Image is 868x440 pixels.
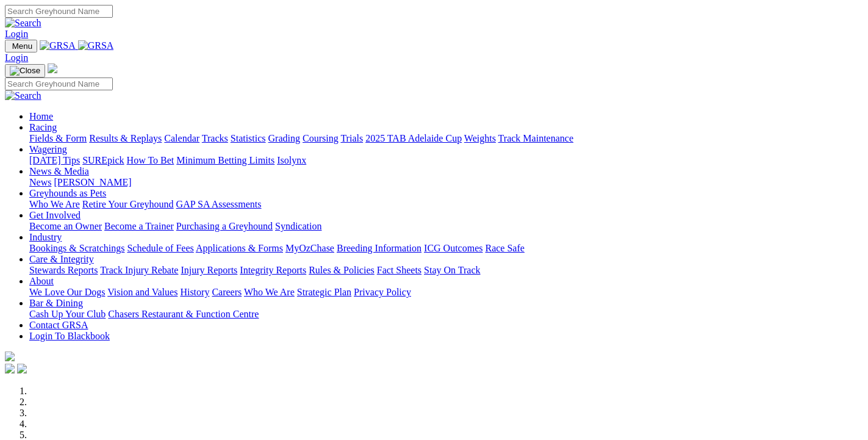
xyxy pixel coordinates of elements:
a: Fields & Form [29,133,87,143]
a: Strategic Plan [297,287,351,297]
a: History [180,287,209,297]
img: logo-grsa-white.png [48,63,57,73]
a: Who We Are [244,287,295,297]
div: Wagering [29,155,863,166]
span: Menu [12,41,32,51]
a: GAP SA Assessments [176,199,262,209]
a: Trials [340,133,363,143]
input: Search [5,5,113,18]
a: Breeding Information [337,243,421,253]
a: Greyhounds as Pets [29,188,106,198]
a: Home [29,111,53,121]
a: [DATE] Tips [29,155,80,165]
a: Contact GRSA [29,320,88,330]
a: Retire Your Greyhound [82,199,174,209]
a: Results & Replays [89,133,162,143]
a: About [29,276,54,286]
a: Industry [29,232,62,242]
a: Weights [464,133,496,143]
a: Racing [29,122,57,132]
a: Care & Integrity [29,254,94,264]
a: Stay On Track [424,265,480,275]
div: Racing [29,133,863,144]
a: Become an Owner [29,221,102,231]
a: Injury Reports [181,265,237,275]
a: Fact Sheets [377,265,421,275]
a: Grading [268,133,300,143]
img: Search [5,90,41,101]
img: twitter.svg [17,364,27,373]
a: Integrity Reports [240,265,306,275]
a: Login To Blackbook [29,331,110,341]
div: Industry [29,243,863,254]
a: Chasers Restaurant & Function Centre [108,309,259,319]
a: Race Safe [485,243,524,253]
div: Bar & Dining [29,309,863,320]
a: Tracks [202,133,228,143]
a: Careers [212,287,242,297]
a: Cash Up Your Club [29,309,106,319]
button: Toggle navigation [5,40,37,52]
a: Minimum Betting Limits [176,155,274,165]
a: News [29,177,51,187]
a: Applications & Forms [196,243,283,253]
a: Wagering [29,144,67,154]
a: Schedule of Fees [127,243,193,253]
img: facebook.svg [5,364,15,373]
img: GRSA [40,40,76,51]
a: Isolynx [277,155,306,165]
a: Who We Are [29,199,80,209]
a: Login [5,52,28,63]
a: Vision and Values [107,287,178,297]
div: Get Involved [29,221,863,232]
a: MyOzChase [285,243,334,253]
a: Login [5,29,28,39]
a: Become a Trainer [104,221,174,231]
a: Bar & Dining [29,298,83,308]
a: 2025 TAB Adelaide Cup [365,133,462,143]
div: About [29,287,863,298]
a: Calendar [164,133,199,143]
a: Statistics [231,133,266,143]
a: Get Involved [29,210,81,220]
a: Track Maintenance [498,133,573,143]
a: Rules & Policies [309,265,375,275]
a: Coursing [303,133,339,143]
a: Privacy Policy [354,287,411,297]
div: Greyhounds as Pets [29,199,863,210]
div: Care & Integrity [29,265,863,276]
a: Syndication [275,221,321,231]
a: Bookings & Scratchings [29,243,124,253]
a: We Love Our Dogs [29,287,105,297]
img: GRSA [78,40,114,51]
a: How To Bet [127,155,174,165]
button: Toggle navigation [5,64,45,78]
a: Track Injury Rebate [100,265,178,275]
img: Close [10,66,40,76]
a: Purchasing a Greyhound [176,221,273,231]
img: logo-grsa-white.png [5,352,15,361]
a: ICG Outcomes [424,243,482,253]
input: Search [5,78,113,90]
img: Search [5,18,41,29]
a: SUREpick [82,155,124,165]
a: News & Media [29,166,89,176]
a: [PERSON_NAME] [54,177,131,187]
div: News & Media [29,177,863,188]
a: Stewards Reports [29,265,98,275]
